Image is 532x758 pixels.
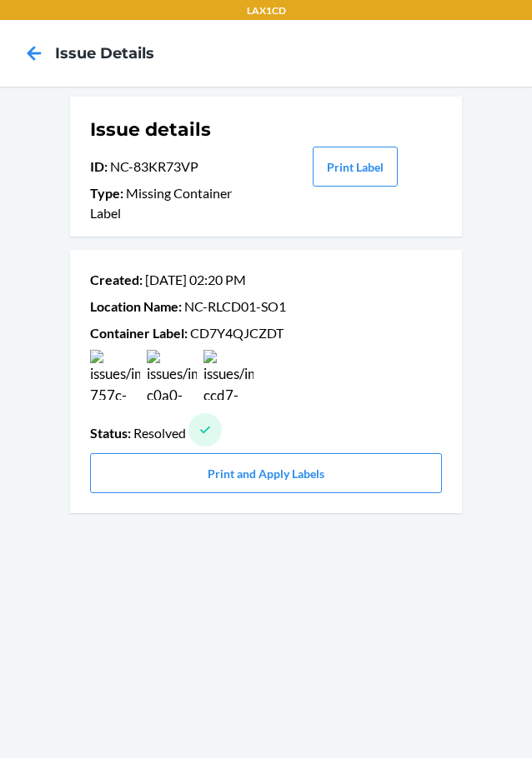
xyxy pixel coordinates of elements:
[147,350,197,400] img: issues/images/bc128be3-c0a0-4358-92bb-d7982f24a7e7.jpg
[90,157,264,177] p: NC-83KR73VP
[90,425,131,441] span: Status :
[90,297,442,317] p: NC-RLCD01-SO1
[203,350,253,400] img: issues/images/feed6ab7-ccd7-4456-8c5c-baa21a50776d.jpg
[90,183,264,223] p: Missing Container Label
[90,350,140,400] img: issues/images/d6829793-757c-4d7b-baac-55d6cfa87970.jpg
[90,270,442,290] p: [DATE] 02:20 PM
[313,147,398,187] button: Print Label
[90,413,442,446] p: Resolved
[90,185,123,201] span: Type :
[55,42,154,64] h4: Issue details
[90,323,442,343] p: CD7Y4QJCZDT
[90,272,143,287] span: Created :
[90,117,264,143] h1: Issue details
[90,298,182,314] span: Location Name :
[90,325,188,341] span: Container Label :
[90,453,442,493] button: Print and Apply Labels
[247,3,286,18] p: LAX1CD
[90,158,108,174] span: ID :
